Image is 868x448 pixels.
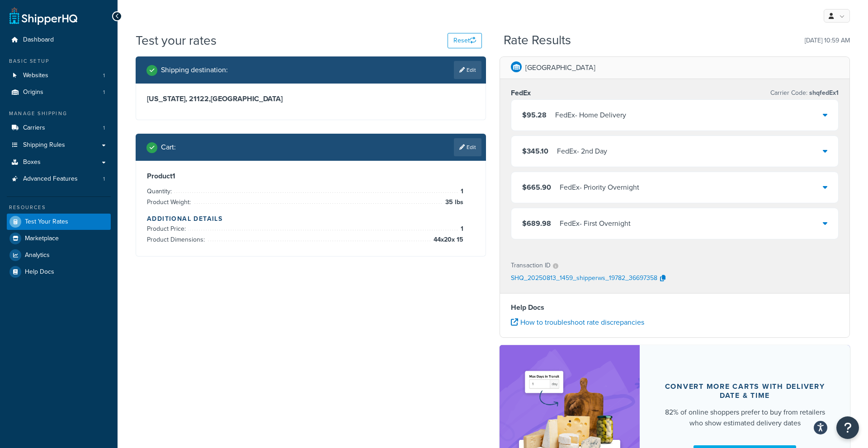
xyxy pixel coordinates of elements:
[7,247,111,263] a: Analytics
[7,120,111,136] li: Carriers
[7,120,111,136] a: Carriers1
[661,382,828,400] div: Convert more carts with delivery date & time
[443,197,463,208] span: 35 lbs
[147,224,188,233] span: Product Price:
[454,138,481,156] a: Edit
[504,33,571,47] h2: Rate Results
[511,259,551,272] p: Transaction ID
[7,84,111,101] li: Origins
[525,61,595,74] p: [GEOGRAPHIC_DATA]
[25,218,68,226] span: Test Your Rates
[511,302,839,313] h4: Help Docs
[557,145,607,158] div: FedEx - 2nd Day
[522,218,551,229] span: $689.98
[7,67,111,84] li: Websites
[511,89,531,98] h3: FedEx
[23,36,54,44] span: Dashboard
[23,141,65,149] span: Shipping Rules
[161,66,228,74] h2: Shipping destination :
[7,67,111,84] a: Websites1
[25,235,59,243] span: Marketplace
[23,72,48,79] span: Websites
[7,204,111,211] div: Resources
[522,110,547,120] span: $95.28
[7,32,111,48] a: Dashboard
[7,171,111,187] a: Advanced Features1
[555,109,626,121] div: FedEx - Home Delivery
[103,175,105,183] span: 1
[103,72,105,79] span: 1
[511,317,644,327] a: How to troubleshoot rate discrepancies
[7,110,111,117] div: Manage Shipping
[23,124,45,132] span: Carriers
[147,197,193,207] span: Product Weight:
[7,264,111,280] a: Help Docs
[511,272,657,285] p: SHQ_20250813_1459_shipperws_19782_36697358
[161,143,176,151] h2: Cart :
[25,252,50,259] span: Analytics
[7,57,111,65] div: Basic Setup
[454,61,481,79] a: Edit
[770,87,839,99] p: Carrier Code:
[23,175,78,183] span: Advanced Features
[661,407,828,429] div: 82% of online shoppers prefer to buy from retailers who show estimated delivery dates
[7,171,111,187] li: Advanced Features
[560,217,631,230] div: FedEx - First Overnight
[136,32,217,49] h1: Test your rates
[805,34,850,47] p: [DATE] 10:59 AM
[7,214,111,230] a: Test Your Rates
[147,94,475,103] h3: [US_STATE], 21122 , [GEOGRAPHIC_DATA]
[522,146,548,156] span: $345.10
[7,230,111,247] a: Marketplace
[522,182,551,192] span: $665.90
[7,84,111,101] a: Origins1
[836,416,859,439] button: Open Resource Center
[103,124,105,132] span: 1
[147,172,475,181] h3: Product 1
[23,89,43,96] span: Origins
[147,214,475,224] h4: Additional Details
[7,154,111,171] a: Boxes
[23,159,41,166] span: Boxes
[431,234,463,245] span: 44 x 20 x 15
[458,224,463,234] span: 1
[807,88,839,98] span: shqfedEx1
[560,181,639,194] div: FedEx - Priority Overnight
[25,268,54,276] span: Help Docs
[103,89,105,96] span: 1
[458,186,463,197] span: 1
[448,33,482,48] button: Reset
[147,187,174,196] span: Quantity:
[147,235,207,244] span: Product Dimensions:
[7,137,111,154] a: Shipping Rules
